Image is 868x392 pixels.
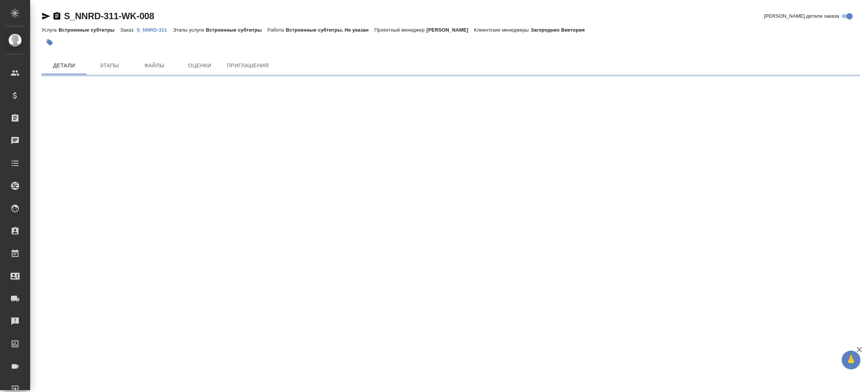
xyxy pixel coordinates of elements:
span: Приглашения [227,61,269,70]
button: Скопировать ссылку [52,12,61,21]
p: Встроенные субтитры [58,27,120,33]
button: 🙏 [842,351,860,369]
p: Услуга [41,27,58,33]
p: Этапы услуги [173,27,206,33]
p: Заказ: [120,27,136,33]
a: S_NNRD-311 [137,26,173,33]
span: [PERSON_NAME] детали заказа [764,12,839,20]
a: S_NNRD-311-WK-008 [64,11,154,21]
button: Скопировать ссылку для ЯМессенджера [41,12,50,21]
p: Загородних Виктория [531,27,590,33]
span: Оценки [182,61,218,70]
span: 🙏 [845,352,857,368]
p: Работа [267,27,286,33]
p: Встроенные субтитры [206,27,267,33]
p: Клиентские менеджеры [474,27,531,33]
p: Проектный менеджер [374,27,426,33]
button: Добавить тэг [41,34,58,51]
span: Детали [46,61,82,70]
span: Файлы [136,61,173,70]
p: [PERSON_NAME] [426,27,474,33]
p: Встроенные субтитры, Не указан [286,27,374,33]
span: Этапы [91,61,127,70]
